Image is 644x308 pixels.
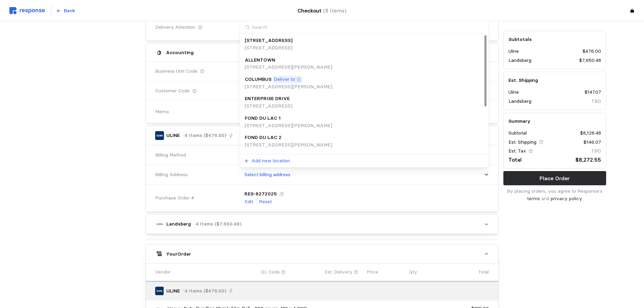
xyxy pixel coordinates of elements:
p: Qty [409,268,417,276]
p: Landsberg [508,57,531,64]
p: FOND DU LAC 1 [245,115,281,122]
h5: Summary [508,118,601,125]
p: Total [478,268,489,276]
p: Subtotal [508,130,527,137]
button: Landsberg· 4 Items ($7,650.48) [146,215,498,234]
a: terms [527,195,540,202]
button: ULINE· 4 Items ($476.00) [146,126,498,145]
p: Est. Shipping [508,139,536,146]
p: Edit [245,198,253,206]
span: Customer Code [155,87,190,95]
p: · 4 Items ($476.00) [182,287,226,295]
p: Deliver to [274,76,295,83]
p: [STREET_ADDRESS][PERSON_NAME] [245,141,332,149]
p: [STREET_ADDRESS] [245,44,292,52]
img: svg%3e [9,7,45,14]
p: ALLENTOWN [245,56,275,64]
a: privacy policy [551,195,582,202]
p: Landsberg [508,98,531,105]
p: ULINE [166,132,180,139]
button: Edit [244,198,254,206]
p: COLUMBUS [245,76,271,83]
p: Place Order [540,174,570,183]
p: Add new location [252,157,290,165]
span: Purchase Order # [155,194,194,202]
h5: Your Order [166,251,191,258]
p: Reset [259,198,272,206]
span: Billing Method [155,151,186,159]
p: RES-8272025 [244,190,277,198]
p: Price [367,268,378,276]
p: FOND DU LAC 2 [245,134,282,141]
span: (8 Items) [323,7,347,14]
p: Vendor [155,268,171,276]
p: Total [508,156,522,164]
button: Add new location [244,157,290,165]
p: $8,272.55 [575,156,601,164]
button: YourOrder [146,244,498,263]
p: [STREET_ADDRESS][PERSON_NAME] [245,122,332,129]
p: Landsberg [166,220,191,228]
span: Memo [155,108,169,116]
p: GL Code [261,268,280,276]
button: Back [52,4,79,17]
p: Est. Tax [508,147,526,155]
span: Billing Address [155,171,188,179]
p: ULINE [166,287,180,295]
p: $7,650.48 [579,57,601,64]
p: $147.07 [585,89,601,96]
h5: Est. Shipping [508,77,601,84]
p: [STREET_ADDRESS] [245,102,292,110]
p: $8,126.48 [580,130,601,137]
span: Delivery Attention [155,24,195,31]
p: [STREET_ADDRESS][PERSON_NAME] [245,64,332,71]
span: Business Unit Code [155,68,197,75]
button: Place Order [503,171,606,186]
p: By placing orders, you agree to Response's and [503,188,606,203]
p: Select billing address [244,171,290,179]
p: $146.07 [583,139,601,146]
p: [STREET_ADDRESS] [245,37,292,44]
button: Reset [259,198,272,206]
p: ENTERPRISE DRIVE [245,95,290,102]
h4: Checkout [297,6,347,15]
p: Uline [508,89,519,96]
h5: Accounting [166,49,194,56]
p: TBD [591,147,601,155]
div: ULINE· 4 Items ($476.00) [146,145,498,212]
p: Uline [508,48,519,55]
p: $476.00 [582,48,601,55]
input: Search [240,21,487,33]
p: TBD [591,98,601,105]
p: Est. Delivery [325,268,353,276]
p: [STREET_ADDRESS][PERSON_NAME] [245,83,332,91]
p: · 4 Items ($7,650.48) [193,220,241,228]
p: Back [64,7,75,15]
h5: Subtotals [508,36,601,43]
p: · 4 Items ($476.00) [182,132,226,139]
